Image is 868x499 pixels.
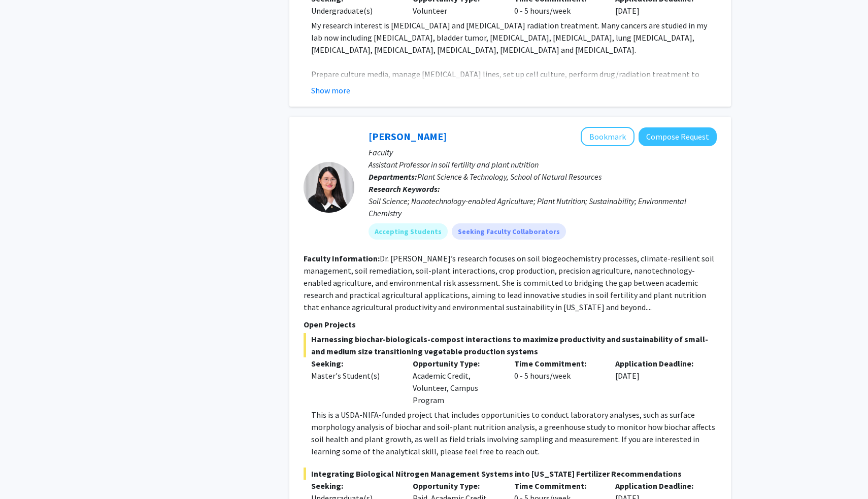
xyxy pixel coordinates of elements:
p: Assistant Professor in soil fertility and plant nutrition [369,158,717,171]
iframe: Chat [8,453,43,491]
div: Academic Credit, Volunteer, Campus Program [405,357,507,406]
button: Add Xiaoping Xin to Bookmarks [581,127,635,146]
span: My research interest is [MEDICAL_DATA] and [MEDICAL_DATA] radiation treatment. Many cancers are s... [311,20,707,55]
p: Opportunity Type: [413,480,499,492]
span: Harnessing biochar-biologicals-compost interactions to maximize productivity and sustainability o... [304,333,717,357]
span: Plant Science & Technology, School of Natural Resources [417,172,602,182]
span: Integrating Biological Nitrogen Management Systems into [US_STATE] Fertilizer Recommendations [304,468,717,480]
div: 0 - 5 hours/week [507,357,608,406]
p: Time Commitment: [514,357,600,370]
p: Opportunity Type: [413,357,499,370]
p: Seeking: [311,480,397,492]
mat-chip: Accepting Students [369,223,448,240]
p: Seeking: [311,357,397,370]
div: Undergraduate(s) [311,5,397,17]
span: Prepare culture media, manage [MEDICAL_DATA] lines, set up cell culture, perform drug/radiation t... [311,69,705,104]
p: This is a USDA-NIFA-funded project that includes opportunities to conduct laboratory analyses, su... [311,409,717,457]
p: Application Deadline: [615,357,702,370]
fg-read-more: Dr. [PERSON_NAME]’s research focuses on soil biogeochemistry processes, climate-resilient soil ma... [304,253,714,312]
button: Show more [311,84,350,96]
p: Application Deadline: [615,480,702,492]
div: [DATE] [608,357,709,406]
p: Time Commitment: [514,480,600,492]
div: Master's Student(s) [311,370,397,382]
p: Open Projects [304,318,717,330]
p: Faculty [369,146,717,158]
b: Research Keywords: [369,184,440,194]
div: Soil Science; Nanotechnology-enabled Agriculture; Plant Nutrition; Sustainability; Environmental ... [369,195,717,219]
button: Compose Request to Xiaoping Xin [639,127,717,146]
mat-chip: Seeking Faculty Collaborators [452,223,566,240]
a: [PERSON_NAME] [369,130,447,143]
b: Departments: [369,172,417,182]
b: Faculty Information: [304,253,380,263]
